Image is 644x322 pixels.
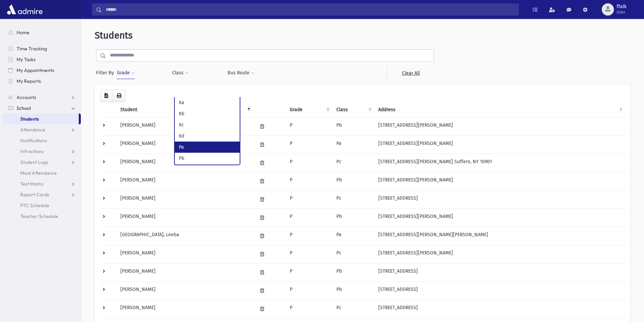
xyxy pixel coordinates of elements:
img: AdmirePro [5,3,44,16]
td: P [286,263,332,281]
td: [STREET_ADDRESS] [374,281,625,300]
td: Pc [332,190,375,208]
td: [PERSON_NAME] [116,154,253,172]
th: Class: activate to sort column ascending [332,102,375,118]
span: Report Cards [20,192,49,198]
td: [STREET_ADDRESS][PERSON_NAME][PERSON_NAME] [374,227,625,245]
td: [STREET_ADDRESS] [374,300,625,318]
span: Meal Attendance [20,170,57,176]
span: Test Marks [20,181,43,187]
td: [STREET_ADDRESS][PERSON_NAME] [374,135,625,154]
td: Pb [332,172,375,190]
td: [PERSON_NAME] [116,208,253,227]
a: Notifications [3,135,81,146]
td: [STREET_ADDRESS] [374,263,625,281]
td: P [286,135,332,154]
span: Notifications [20,138,47,144]
td: [STREET_ADDRESS][PERSON_NAME] [374,172,625,190]
td: [STREET_ADDRESS][PERSON_NAME] [374,245,625,263]
a: Report Cards [3,189,81,200]
span: Filter By [96,69,117,76]
td: P [286,208,332,227]
a: My Appointments [3,65,81,76]
a: Time Tracking [3,43,81,54]
td: Pc [332,300,375,318]
td: P [286,172,332,190]
span: Home [17,29,29,35]
span: Infractions [20,148,44,154]
a: My Tasks [3,54,81,65]
th: Student: activate to sort column descending [116,102,253,118]
input: Search [102,3,519,16]
td: Pa [332,227,375,245]
td: Pc [332,154,375,172]
a: Teacher Schedule [3,211,81,222]
span: My Appointments [17,67,54,73]
td: [GEOGRAPHIC_DATA], Leeba [116,227,253,245]
span: Attendance [20,127,45,133]
li: Pa [175,142,240,153]
li: Kc [175,119,240,130]
button: CSV [100,90,113,102]
a: Test Marks [3,178,81,189]
td: Pb [332,263,375,281]
td: [PERSON_NAME] [116,117,253,135]
span: Students [20,116,39,122]
td: [STREET_ADDRESS] [374,190,625,208]
span: My Reports [17,78,41,84]
td: [PERSON_NAME] [116,245,253,263]
span: My Tasks [17,56,35,63]
td: P [286,190,332,208]
li: Pb [175,153,240,164]
li: Kb [175,108,240,119]
td: Pa [332,135,375,154]
span: Teacher Schedule [20,213,58,219]
li: Ka [175,97,240,108]
td: Pb [332,117,375,135]
span: Student Logs [20,159,48,165]
a: Attendance [3,124,81,135]
a: School [3,103,81,114]
td: [STREET_ADDRESS][PERSON_NAME] [374,208,625,227]
a: Students [3,114,79,124]
button: Grade [117,67,135,79]
a: Student Logs [3,157,81,168]
td: [PERSON_NAME] [116,300,253,318]
span: PTC Schedule [20,202,49,208]
td: Pb [332,208,375,227]
span: School [17,105,31,111]
button: Bus Route [227,67,255,79]
span: Students [95,30,133,41]
button: Print [112,90,126,102]
td: [PERSON_NAME] [116,172,253,190]
td: [PERSON_NAME] [116,263,253,281]
span: ffalk [617,4,626,9]
span: User [617,9,626,15]
td: P [286,117,332,135]
td: [STREET_ADDRESS][PERSON_NAME] [374,117,625,135]
a: Infractions [3,146,81,157]
a: PTC Schedule [3,200,81,211]
th: Address: activate to sort column ascending [374,102,625,118]
a: My Reports [3,76,81,86]
td: [STREET_ADDRESS][PERSON_NAME] Suffern, NY 10901 [374,154,625,172]
td: P [286,154,332,172]
a: Clear All [387,67,434,79]
td: [PERSON_NAME] [116,190,253,208]
a: Home [3,27,81,38]
span: Accounts [17,94,36,100]
a: Meal Attendance [3,168,81,178]
td: Pb [332,281,375,300]
th: Grade: activate to sort column ascending [286,102,332,118]
td: P [286,300,332,318]
span: Time Tracking [17,46,47,52]
td: Pc [332,245,375,263]
td: [PERSON_NAME] [116,281,253,300]
td: P [286,227,332,245]
li: Pc [175,164,240,175]
td: P [286,245,332,263]
td: P [286,281,332,300]
button: Class [172,67,189,79]
a: Accounts [3,92,81,103]
td: [PERSON_NAME] [116,135,253,154]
